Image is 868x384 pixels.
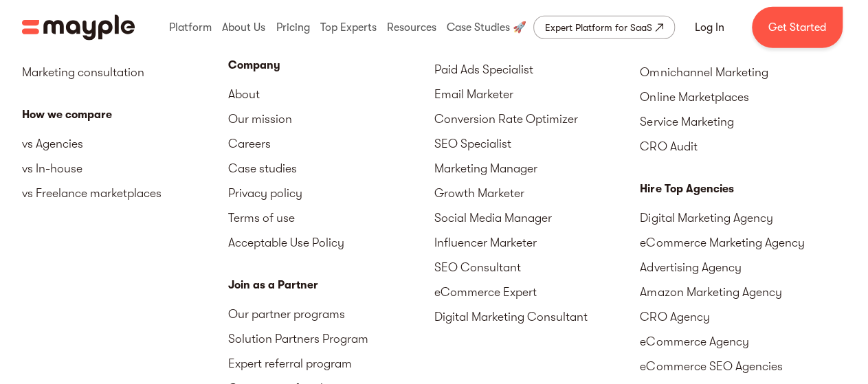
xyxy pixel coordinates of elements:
img: Mayple logo [22,14,135,41]
a: Digital Marketing Agency [640,205,846,230]
a: Careers [228,131,434,156]
div: Join as a Partner [228,277,434,293]
a: SEO Consultant [434,255,641,280]
a: Get Started [752,7,843,48]
a: Marketing Manager [434,156,641,181]
a: eCommerce Agency [640,329,846,354]
a: Terms of use [228,205,434,230]
a: Advertising Agency [640,255,846,280]
div: Platform [166,5,215,49]
a: Amazon Marketing Agency [640,280,846,304]
div: Pricing [272,5,313,49]
a: Marketing consultation [22,60,228,84]
a: Influencer Marketer [434,230,641,255]
a: eCommerce Marketing Agency [640,230,846,255]
a: Expert referral program [228,351,434,376]
a: Online Marketplaces [640,84,846,109]
a: Email Marketer [434,82,641,106]
a: vs In-house [22,156,228,181]
div: About Us [219,5,269,49]
a: Omnichannel Marketing [640,60,846,84]
a: Conversion Rate Optimizer [434,106,641,131]
a: Service Marketing [640,109,846,134]
a: Log In [678,11,741,44]
a: Privacy policy [228,181,434,205]
a: Our mission [228,106,434,131]
div: Expert Platform for SaaS [545,19,652,36]
a: vs Freelance marketplaces [22,181,228,205]
a: SEO Specialist [434,131,641,156]
div: Resources [383,5,440,49]
div: How we compare [22,106,228,123]
a: Our partner programs [228,302,434,326]
div: Top Experts [317,5,380,49]
a: Case studies [228,156,434,181]
a: Digital Marketing Consultant [434,304,641,329]
a: eCommerce Expert [434,280,641,304]
a: vs Agencies [22,131,228,156]
a: Social Media Manager [434,205,641,230]
div: Company [228,57,434,74]
a: Solution Partners Program [228,326,434,351]
a: Acceptable Use Policy [228,230,434,255]
div: Hire Top Agencies [640,181,846,197]
a: Paid Ads Specialist [434,57,641,82]
a: Growth Marketer [434,181,641,205]
a: About [228,82,434,106]
a: home [22,14,135,41]
a: Expert Platform for SaaS [533,16,675,39]
a: eCommerce SEO Agencies [640,354,846,379]
a: CRO Audit [640,134,846,159]
a: CRO Agency [640,304,846,329]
